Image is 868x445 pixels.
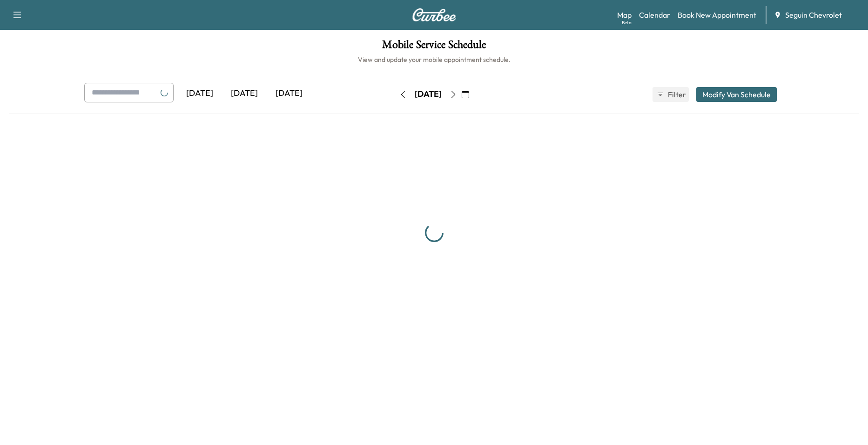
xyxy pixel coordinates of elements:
[9,55,859,64] h6: View and update your mobile appointment schedule.
[9,39,859,55] h1: Mobile Service Schedule
[678,9,756,20] a: Book New Appointment
[653,87,689,102] button: Filter
[222,83,267,104] div: [DATE]
[617,9,632,20] a: MapBeta
[622,19,632,26] div: Beta
[668,89,685,100] span: Filter
[267,83,311,104] div: [DATE]
[415,88,442,100] div: [DATE]
[785,9,842,20] span: Seguin Chevrolet
[412,8,457,21] img: Curbee Logo
[696,87,777,102] button: Modify Van Schedule
[639,9,670,20] a: Calendar
[177,83,222,104] div: [DATE]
